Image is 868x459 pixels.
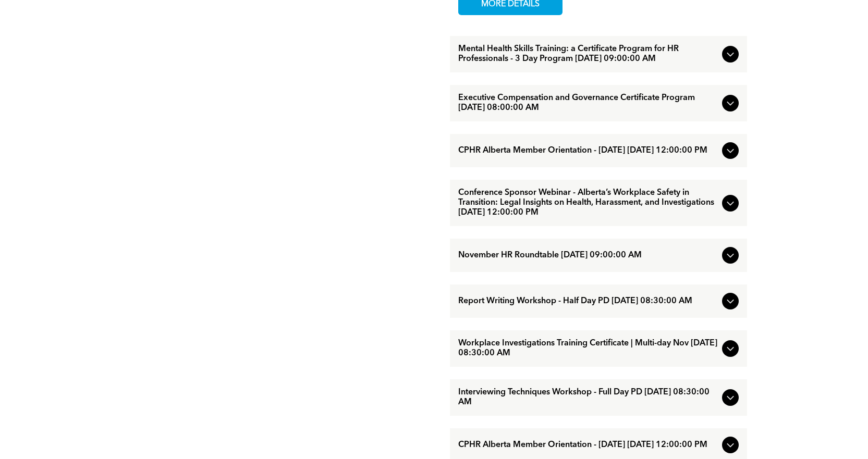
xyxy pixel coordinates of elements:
[458,339,718,358] span: Workplace Investigations Training Certificate | Multi-day Nov [DATE] 08:30:00 AM
[458,188,718,218] span: Conference Sponsor Webinar - Alberta’s Workplace Safety in Transition: Legal Insights on Health, ...
[458,296,718,306] span: Report Writing Workshop - Half Day PD [DATE] 08:30:00 AM
[458,146,718,156] span: CPHR Alberta Member Orientation - [DATE] [DATE] 12:00:00 PM
[458,44,718,64] span: Mental Health Skills Training: a Certificate Program for HR Professionals - 3 Day Program [DATE] ...
[458,251,718,260] span: November HR Roundtable [DATE] 09:00:00 AM
[458,93,718,113] span: Executive Compensation and Governance Certificate Program [DATE] 08:00:00 AM
[458,440,718,450] span: CPHR Alberta Member Orientation - [DATE] [DATE] 12:00:00 PM
[458,388,718,407] span: Interviewing Techniques Workshop - Full Day PD [DATE] 08:30:00 AM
